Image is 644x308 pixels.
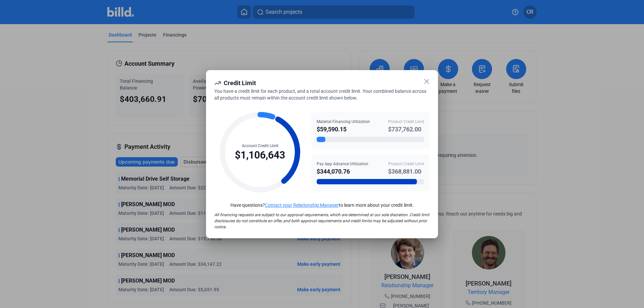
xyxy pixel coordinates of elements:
span: All financing requests are subject to our approval requirements, which are determined at our sole... [214,212,429,229]
div: $1,106,643 [235,149,285,162]
div: Product Credit Limit [388,119,424,125]
div: $59,590.15 [317,125,370,134]
div: Pay App Advance Utilization [317,161,368,167]
div: $344,070.76 [317,167,368,176]
div: Material Financing Utilization [317,119,370,125]
span: You have a credit limit for each product, and a total account credit limit. Your combined balance... [214,88,426,101]
div: Account Credit Limit [235,143,285,149]
div: Product Credit Limit [388,161,424,167]
div: $368,881.00 [388,167,424,176]
a: Contact your Relationship Manager [265,202,339,208]
span: Credit Limit [224,79,256,86]
span: Have questions? to learn more about your credit limit. [230,202,414,208]
div: $737,762.00 [388,125,424,134]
